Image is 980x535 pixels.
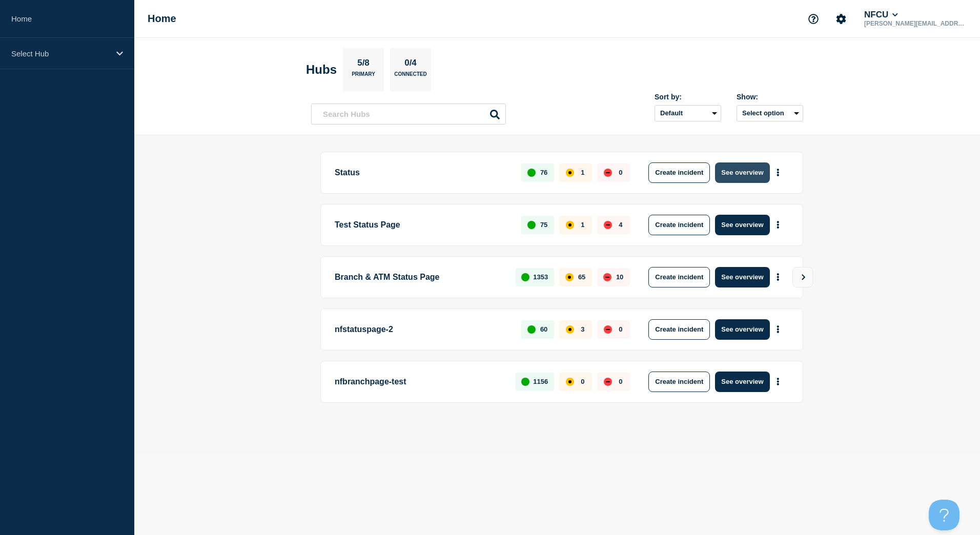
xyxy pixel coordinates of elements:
div: up [521,378,529,386]
p: Connected [394,71,426,82]
select: Sort by [655,105,721,121]
p: 1 [581,221,584,229]
button: See overview [715,319,769,340]
p: Branch & ATM Status Page [335,267,504,287]
button: Account settings [830,8,852,30]
button: Create incident [648,215,710,235]
button: See overview [715,372,769,392]
p: nfstatuspage-2 [335,319,509,340]
button: Create incident [648,267,710,287]
button: More actions [771,320,785,339]
button: NFCU [862,10,900,20]
div: up [527,221,536,229]
p: 0 [619,169,622,176]
button: See overview [715,162,769,183]
p: Select Hub [11,49,110,58]
p: [PERSON_NAME][EMAIL_ADDRESS][DOMAIN_NAME] [862,20,969,27]
button: More actions [771,215,785,234]
div: down [604,378,612,386]
p: Test Status Page [335,215,509,235]
button: See overview [715,267,769,287]
p: 1 [581,169,584,176]
p: 76 [540,169,547,176]
button: Create incident [648,372,710,392]
div: down [604,221,612,229]
p: 0 [619,325,622,333]
h1: Home [148,13,176,25]
p: 0 [619,378,622,385]
iframe: Help Scout Beacon - Open [929,500,959,530]
input: Search Hubs [311,104,506,125]
button: Select option [737,105,803,121]
p: nfbranchpage-test [335,372,504,392]
div: affected [566,169,574,177]
p: 75 [540,221,547,229]
p: 0 [581,378,584,385]
p: 10 [616,273,623,281]
h2: Hubs [306,63,337,77]
div: Sort by: [655,93,721,101]
div: down [604,169,612,177]
button: Create incident [648,162,710,183]
div: affected [565,273,574,281]
div: Show: [737,93,803,101]
p: 65 [578,273,585,281]
button: Create incident [648,319,710,340]
p: 0/4 [401,58,421,71]
div: up [521,273,529,281]
p: 60 [540,325,547,333]
p: 5/8 [354,58,374,71]
div: up [527,325,536,334]
button: More actions [771,163,785,182]
div: up [527,169,536,177]
p: Status [335,162,509,183]
p: 1353 [533,273,548,281]
p: 3 [581,325,584,333]
div: affected [566,378,574,386]
p: Primary [352,71,375,82]
div: affected [566,325,574,334]
div: affected [566,221,574,229]
button: View [792,267,813,287]
button: Support [803,8,824,30]
button: More actions [771,372,785,391]
div: down [603,273,611,281]
p: 4 [619,221,622,229]
div: down [604,325,612,334]
button: See overview [715,215,769,235]
button: More actions [771,267,785,286]
p: 1156 [533,378,548,385]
